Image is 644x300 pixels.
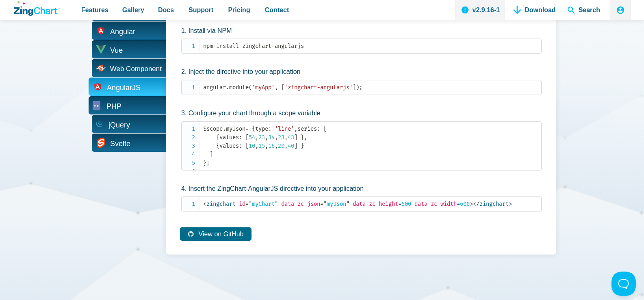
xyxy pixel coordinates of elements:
[265,134,268,141] span: ,
[203,83,541,92] code: angular
[275,134,278,141] span: ,
[229,84,249,91] span: module
[275,142,278,149] span: ,
[457,201,470,207] span: 600
[317,125,320,132] span: :
[281,201,320,207] span: data-zc-json
[473,201,509,207] span: zingchart
[255,134,258,141] span: ,
[108,119,130,132] span: jQuery
[284,84,353,91] span: 'zingchart-angularjs'
[245,201,278,207] span: myChart
[14,1,60,16] a: ZingChart Logo. Click to return to the homepage
[107,82,141,94] span: AngularJS
[353,201,398,207] span: data-zc-height
[203,160,206,166] span: }
[249,142,255,149] span: 10
[258,134,265,141] span: 23
[158,4,174,15] span: Docs
[353,84,356,91] span: ]
[223,125,226,132] span: .
[239,201,245,207] span: id
[414,201,457,207] span: data-zc-width
[216,134,219,141] span: {
[189,4,213,15] span: Support
[203,201,236,207] span: zingchart
[249,134,255,141] span: 54
[181,183,542,212] li: Insert the ZingChart-AngularJS directive into your application
[611,272,636,296] iframe: Toggle Customer Support
[210,151,213,158] span: ]
[288,142,294,149] span: 40
[457,201,460,207] span: =
[226,84,229,91] span: .
[110,26,135,38] span: Angular
[284,134,288,141] span: ,
[268,125,271,132] span: :
[359,84,362,91] span: ;
[110,65,162,72] span: Web Component
[203,201,206,207] span: <
[252,84,275,91] span: 'myApp'
[356,84,359,91] span: )
[398,201,401,207] span: =
[258,142,265,149] span: 15
[110,44,123,57] span: Vue
[284,142,288,149] span: ,
[203,42,541,50] code: npm install zingchart angularjs
[268,142,275,149] span: 16
[249,84,252,91] span: (
[239,134,242,141] span: :
[255,142,258,149] span: ,
[239,142,242,149] span: :
[245,125,249,132] span: =
[294,125,297,132] span: ,
[398,201,411,207] span: 500
[216,142,219,149] span: {
[271,43,275,50] span: -
[301,134,304,141] span: }
[320,201,349,207] span: myJson
[93,101,100,110] img: PHP Icon
[181,26,542,54] li: Install via NPM
[203,125,541,167] code: $scope myJson type series values values
[278,142,284,149] span: 20
[181,108,542,171] li: Configure your chart through a scope variable
[228,4,250,15] span: Pricing
[265,4,289,15] span: Contact
[245,134,249,141] span: [
[320,201,323,207] span: =
[252,125,255,132] span: {
[304,134,307,141] span: ,
[81,4,108,15] span: Features
[265,142,268,149] span: ,
[268,134,275,141] span: 34
[288,134,294,141] span: 43
[278,134,284,141] span: 23
[275,201,278,207] span: "
[323,125,327,132] span: [
[294,134,297,141] span: ]
[206,160,210,166] span: ;
[245,142,249,149] span: [
[346,201,349,207] span: "
[245,201,249,207] span: =
[249,201,252,207] span: "
[180,227,252,241] a: View on GitHub
[470,201,473,207] span: >
[473,201,479,207] span: </
[106,100,121,113] span: PHP
[275,84,278,91] span: ,
[122,4,144,15] span: Gallery
[275,125,294,132] span: 'line'
[281,84,284,91] span: [
[323,201,327,207] span: "
[294,142,297,149] span: ]
[181,67,542,95] li: Inject the directive into your application
[301,142,304,149] span: }
[509,201,512,207] span: >
[110,138,130,150] span: Svelte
